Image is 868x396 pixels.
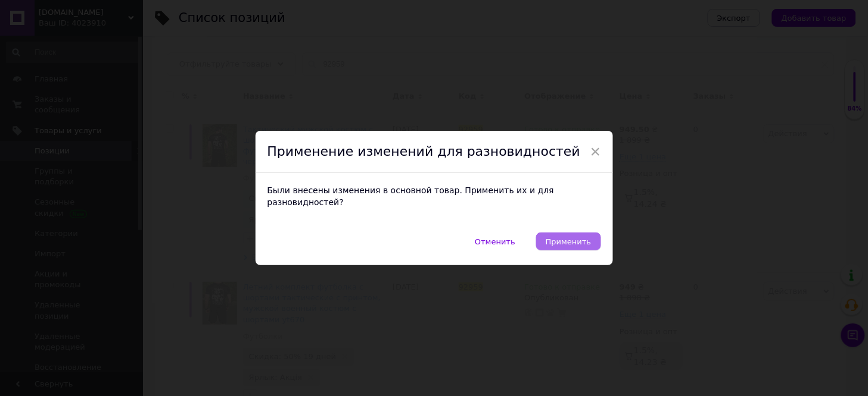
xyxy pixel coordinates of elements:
[267,185,601,208] div: Были внесены изменения в основной товар. Применить их и для разновидностей?
[590,142,601,162] span: ×
[536,232,601,250] button: Применить
[546,237,591,246] span: Применить
[462,230,528,253] button: Отменить
[256,131,613,174] div: Применение изменений для разновидностей
[475,237,515,246] span: Отменить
